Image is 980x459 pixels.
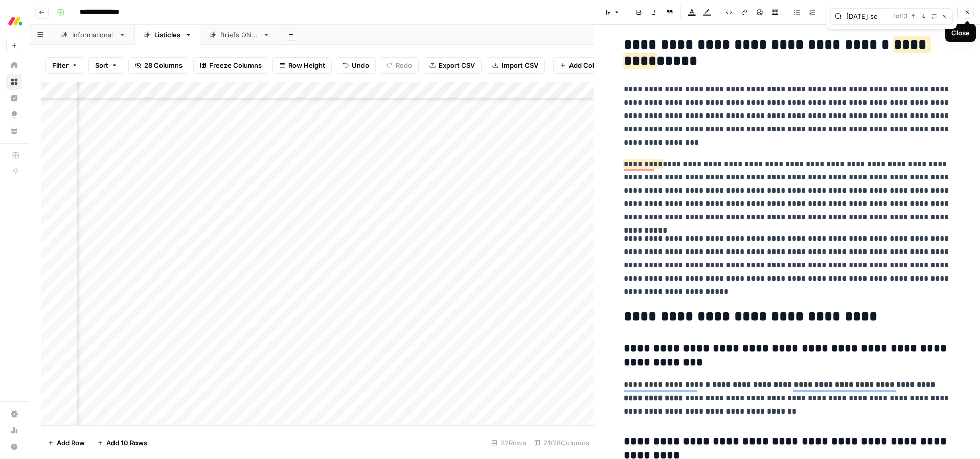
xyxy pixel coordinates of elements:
div: 22 Rows [487,434,530,451]
span: Import CSV [502,60,538,71]
span: Redo [396,60,412,71]
span: Undo [352,60,369,71]
button: Redo [380,57,419,74]
button: Export CSV [423,57,482,74]
a: Informational [52,25,134,45]
img: Monday.com Logo [6,12,25,30]
a: Briefs ONLY [200,25,279,45]
button: Row Height [272,57,332,74]
button: Help + Support [6,439,22,455]
span: Add Column [569,60,608,71]
a: Opportunities [6,106,22,123]
button: Freeze Columns [193,57,268,74]
span: Filter [52,60,69,71]
div: Informational [72,30,115,40]
div: Briefs ONLY [220,30,259,40]
a: Browse [6,74,22,90]
div: Listicles [154,30,180,40]
span: Row Height [288,60,325,71]
a: Your Data [6,123,22,139]
span: 28 Columns [144,60,183,71]
span: Freeze Columns [209,60,262,71]
button: Sort [88,57,124,74]
button: Filter [45,57,84,74]
span: Add Row [57,438,85,448]
a: Home [6,57,22,74]
a: Usage [6,422,22,439]
div: 21/28 Columns [530,434,594,451]
button: Undo [336,57,376,74]
div: Close [951,28,970,38]
input: Search [846,11,889,21]
a: Listicles [134,25,200,45]
button: Import CSV [486,57,545,74]
span: Export CSV [439,60,475,71]
button: Add Column [553,57,615,74]
a: Insights [6,90,22,106]
button: 28 Columns [128,57,189,74]
span: Sort [95,60,108,71]
button: Add 10 Rows [91,434,153,451]
span: Add 10 Rows [106,438,147,448]
span: 1 of 13 [893,12,907,21]
a: Settings [6,406,22,422]
button: Workspace: Monday.com [6,8,22,34]
button: Add Row [41,434,91,451]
